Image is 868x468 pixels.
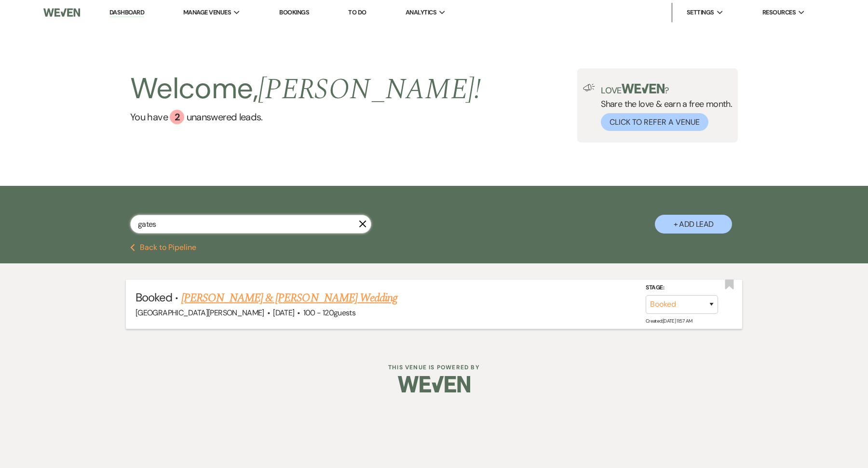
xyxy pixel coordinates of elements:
[109,8,144,17] a: Dashboard
[583,84,595,91] img: loud-speaker-illustration.svg
[595,84,732,131] div: Share the love & earn a free month.
[601,113,708,131] button: Click to Refer a Venue
[348,8,366,16] a: To Do
[183,8,231,17] span: Manage Venues
[303,308,355,318] span: 100 - 120 guests
[170,110,184,124] div: 2
[258,67,481,112] span: [PERSON_NAME] !
[406,8,436,17] span: Analytics
[646,283,718,293] label: Stage:
[130,68,481,110] h2: Welcome,
[130,244,196,251] button: Back to Pipeline
[136,290,172,305] span: Booked
[655,215,732,234] button: + Add Lead
[130,110,481,124] a: You have 2 unanswered leads.
[646,317,692,324] span: Created: [DATE] 11:57 AM
[130,215,371,234] input: Search by name, event date, email address or phone number
[279,8,309,16] a: Bookings
[181,289,397,307] a: [PERSON_NAME] & [PERSON_NAME] Wedding
[622,84,665,93] img: weven-logo-green.svg
[762,8,796,17] span: Resources
[398,367,470,401] img: Weven Logo
[273,308,294,318] span: [DATE]
[687,8,714,17] span: Settings
[43,2,80,23] img: Weven Logo
[601,84,732,95] p: Love ?
[136,308,264,318] span: [GEOGRAPHIC_DATA][PERSON_NAME]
